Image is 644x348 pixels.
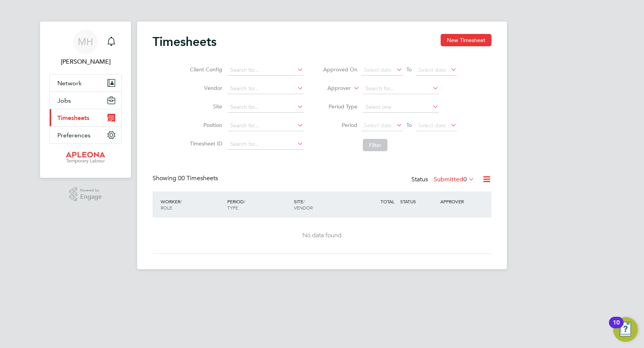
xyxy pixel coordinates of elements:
[50,92,121,109] button: Jobs
[188,103,222,110] label: Site
[323,122,357,128] label: Period
[364,122,392,129] span: Select date
[228,102,304,113] input: Search for...
[57,79,82,87] span: Network
[364,66,392,73] span: Select date
[227,204,238,211] span: TYPE
[69,187,102,202] a: Powered byEngage
[434,176,475,183] label: Submitted
[180,198,182,204] span: /
[49,57,122,66] span: Michael Haycock
[49,29,122,66] a: MH[PERSON_NAME]
[228,120,304,131] input: Search for...
[188,66,222,73] label: Client Config
[66,152,105,164] img: apleona-logo-retina.png
[80,194,102,200] span: Engage
[404,120,414,130] span: To
[188,140,222,147] label: Timesheet ID
[418,122,446,129] span: Select date
[323,103,357,110] label: Period Type
[178,174,218,182] span: 00 Timesheets
[441,34,491,46] button: New Timesheet
[80,187,102,194] span: Powered by
[50,127,121,144] button: Preferences
[411,174,476,185] div: Status
[316,84,351,92] label: Approver
[159,194,225,215] div: WORKER
[228,83,304,94] input: Search for...
[363,83,439,94] input: Search for...
[438,194,478,208] div: APPROVER
[50,109,121,126] button: Timesheets
[160,231,484,240] div: No data found
[323,66,357,73] label: Approved On
[57,114,89,122] span: Timesheets
[228,65,304,76] input: Search for...
[57,132,91,139] span: Preferences
[225,194,292,215] div: PERIOD
[228,139,304,150] input: Search for...
[50,74,121,91] button: Network
[40,22,131,178] nav: Main navigation
[463,176,467,183] span: 0
[381,198,394,204] span: TOTAL
[153,34,216,49] h2: Timesheets
[188,122,222,128] label: Position
[49,152,122,164] a: Go to home page
[404,64,414,74] span: To
[244,198,245,204] span: /
[153,174,220,182] div: Showing
[57,97,71,104] span: Jobs
[188,84,222,91] label: Vendor
[398,194,438,208] div: STATUS
[292,194,359,215] div: SITE
[303,198,305,204] span: /
[363,102,439,113] input: Select one
[363,139,387,151] button: Filter
[294,204,313,211] span: VENDOR
[613,323,620,333] div: 10
[418,66,446,73] span: Select date
[161,204,172,211] span: ROLE
[613,317,638,342] button: Open Resource Center, 10 new notifications
[78,37,93,47] span: MH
